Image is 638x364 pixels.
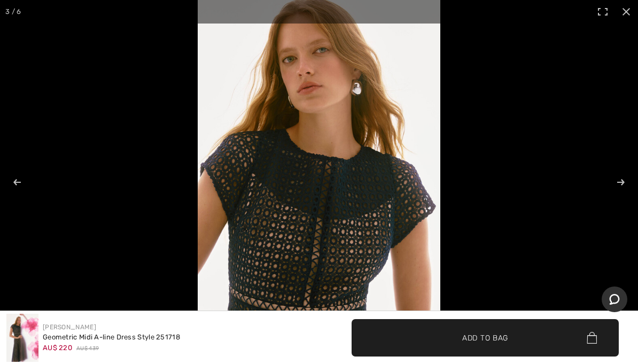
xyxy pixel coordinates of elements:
[76,345,99,353] span: AU$ 439
[43,323,96,331] a: [PERSON_NAME]
[5,156,43,209] button: Previous (arrow left)
[462,332,508,343] span: Add to Bag
[352,319,619,357] button: Add to Bag
[43,332,180,343] div: Geometric Midi A-line Dress Style 251718
[43,344,72,352] span: AU$ 220
[595,156,633,209] button: Next (arrow right)
[587,332,597,344] img: Bag.svg
[6,314,38,362] img: Geometric Midi A-Line Dress Style 251718
[602,286,627,313] iframe: Opens a widget where you can chat to one of our agents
